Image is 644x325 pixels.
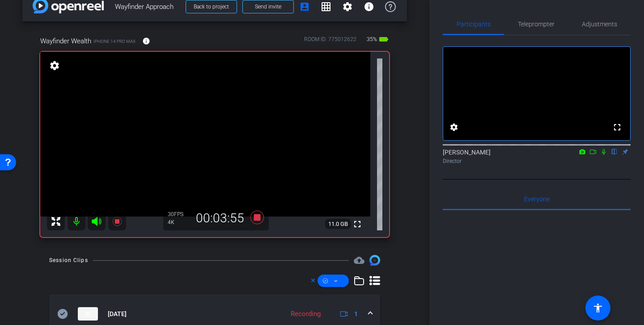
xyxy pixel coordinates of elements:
[286,309,325,319] div: Recording
[325,219,351,229] span: 11.0 GB
[299,1,310,12] mat-icon: account_box
[443,157,631,165] div: Director
[255,3,281,10] span: Send invite
[524,196,550,202] span: Everyone
[365,32,378,46] span: 35%
[48,60,61,71] mat-icon: settings
[49,256,88,265] div: Session Clips
[593,303,603,313] mat-icon: accessibility
[449,122,459,133] mat-icon: settings
[582,21,617,27] span: Adjustments
[518,21,555,27] span: Teleprompter
[168,219,190,226] div: 4K
[342,1,353,12] mat-icon: settings
[612,122,623,133] mat-icon: fullscreen
[354,255,364,266] mat-icon: cloud_upload
[190,211,250,226] div: 00:03:55
[304,35,356,48] div: ROOM ID: 775012622
[142,37,150,45] mat-icon: info
[364,1,374,12] mat-icon: info
[352,219,363,229] mat-icon: fullscreen
[168,211,190,218] div: 30
[354,309,358,319] span: 1
[78,307,98,321] img: thumb-nail
[40,36,91,46] span: Wayfinder Wealth
[443,148,631,165] div: [PERSON_NAME]
[321,1,331,12] mat-icon: grid_on
[194,4,229,10] span: Back to project
[354,255,364,266] span: Destinations for your clips
[378,34,389,45] mat-icon: battery_std
[174,211,183,217] span: FPS
[609,147,620,155] mat-icon: flip
[369,255,380,266] img: Session clips
[457,21,491,27] span: Participants
[108,309,127,319] span: [DATE]
[93,38,136,45] span: iPhone 14 Pro Max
